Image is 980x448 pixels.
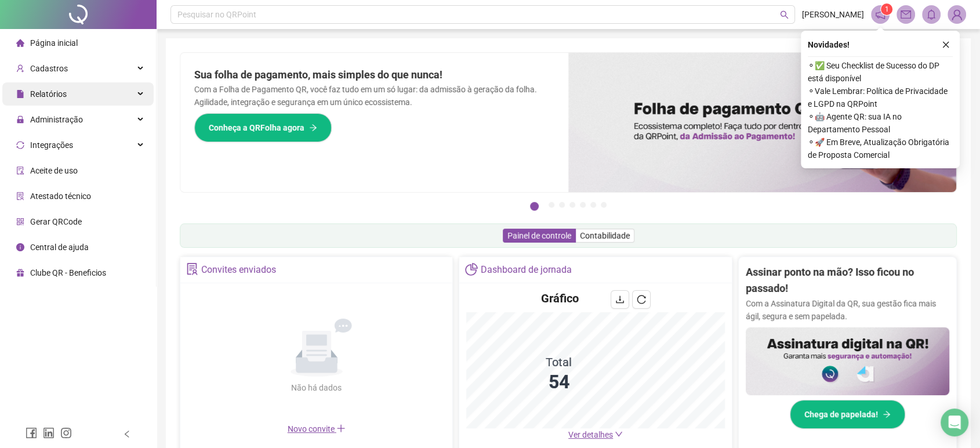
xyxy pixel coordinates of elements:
span: left [123,430,131,438]
p: Com a Assinatura Digital da QR, sua gestão fica mais ágil, segura e sem papelada. [746,297,949,323]
button: 5 [580,202,586,208]
span: down [615,430,623,438]
button: 2 [549,202,554,208]
span: arrow-right [883,410,891,418]
span: mail [901,9,911,20]
span: facebook [26,427,37,439]
span: Novo convite [288,424,346,433]
span: user-add [16,64,24,73]
button: Conheça a QRFolha agora [194,113,332,142]
button: 4 [569,202,575,208]
img: 57198 [948,6,966,23]
span: solution [186,263,198,275]
p: Com a Folha de Pagamento QR, você faz tudo em um só lugar: da admissão à geração da folha. Agilid... [194,83,554,109]
img: banner%2F02c71560-61a6-44d4-94b9-c8ab97240462.png [746,327,949,395]
span: Ver detalhes [568,430,613,439]
img: banner%2F8d14a306-6205-4263-8e5b-06e9a85ad873.png [568,53,956,192]
span: pie-chart [465,263,477,275]
span: download [615,295,625,304]
span: Administração [30,115,83,124]
span: Conheça a QRFolha agora [209,121,304,134]
span: linkedin [43,427,55,439]
h2: Assinar ponto na mão? Isso ficou no passado! [746,264,949,297]
span: ⚬ 🤖 Agente QR: sua IA no Departamento Pessoal [808,110,953,136]
a: Ver detalhes down [568,430,623,439]
span: notification [875,9,885,20]
span: ⚬ Vale Lembrar: Política de Privacidade e LGPD na QRPoint [808,85,953,110]
span: Chega de papelada! [804,408,878,421]
span: Contabilidade [580,231,630,240]
span: instagram [60,427,72,439]
span: Central de ajuda [30,243,89,252]
span: arrow-right [309,124,317,132]
span: Clube QR - Beneficios [30,268,106,277]
span: Gerar QRCode [30,217,82,226]
span: ⚬ ✅ Seu Checklist de Sucesso do DP está disponível [808,59,953,85]
span: ⚬ 🚀 Em Breve, Atualização Obrigatória de Proposta Comercial [808,136,953,161]
span: Aceite de uso [30,166,78,175]
span: search [780,10,789,19]
span: close [942,41,950,49]
div: Open Intercom Messenger [941,409,968,436]
h4: Gráfico [541,290,579,306]
h2: Sua folha de pagamento, mais simples do que nunca! [194,67,554,83]
span: Integrações [30,140,73,150]
sup: 1 [881,3,892,15]
span: qrcode [16,218,24,226]
button: 1 [530,202,539,211]
span: sync [16,141,24,149]
span: Cadastros [30,64,68,73]
span: lock [16,115,24,124]
button: Chega de papelada! [790,400,905,429]
div: Não há dados [263,381,370,394]
span: info-circle [16,243,24,251]
span: 1 [885,5,889,13]
span: Novidades ! [808,38,850,51]
span: solution [16,192,24,200]
button: 3 [559,202,565,208]
span: Página inicial [30,38,78,48]
button: 7 [601,202,607,208]
div: Convites enviados [201,260,276,280]
div: Dashboard de jornada [481,260,572,280]
span: audit [16,167,24,175]
button: 6 [590,202,596,208]
span: home [16,39,24,47]
span: Painel de controle [507,231,571,240]
span: bell [926,9,937,20]
span: [PERSON_NAME] [802,8,864,21]
span: plus [336,424,346,433]
span: Relatórios [30,89,67,99]
span: file [16,90,24,98]
span: reload [637,295,646,304]
span: Atestado técnico [30,192,91,201]
span: gift [16,269,24,277]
